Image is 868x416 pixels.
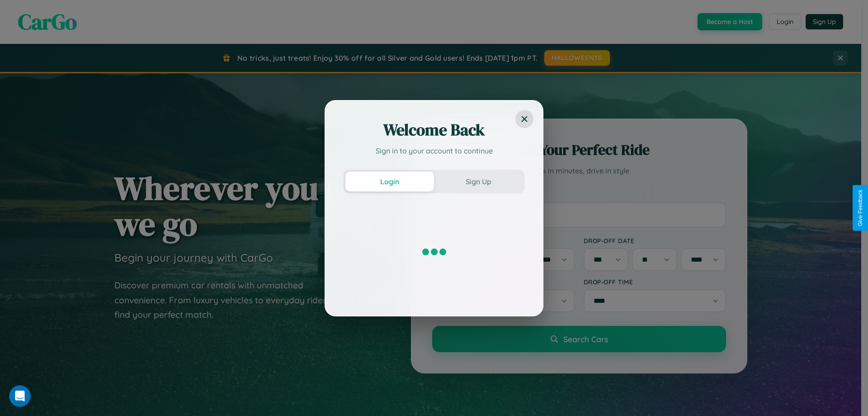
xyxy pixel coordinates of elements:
p: Sign in to your account to continue [344,145,524,156]
h2: Welcome Back [344,119,524,141]
button: Sign Up [434,172,523,191]
button: Login [345,172,434,191]
iframe: Intercom live chat [9,385,31,407]
div: Give Feedback [857,190,863,226]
